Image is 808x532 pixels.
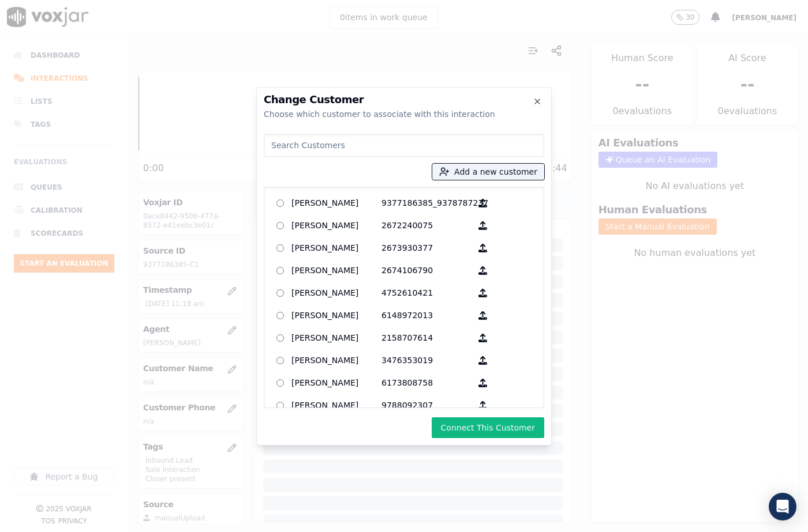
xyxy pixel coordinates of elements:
button: [PERSON_NAME] 9788092307 [472,397,494,414]
button: [PERSON_NAME] 6173808758 [472,374,494,392]
p: 6173808758 [381,374,472,392]
input: [PERSON_NAME] 2672240075 [276,222,284,229]
button: [PERSON_NAME] 6148972013 [472,307,494,325]
p: [PERSON_NAME] [291,194,381,212]
p: 2674106790 [381,262,472,280]
p: 6148972013 [381,307,472,325]
p: 2158707614 [381,329,472,347]
button: [PERSON_NAME] 2672240075 [472,217,494,235]
input: [PERSON_NAME] 2673930377 [276,244,284,252]
input: [PERSON_NAME] 6173808758 [276,379,284,387]
p: 9377186385_9378787237 [381,194,472,212]
button: [PERSON_NAME] 4752610421 [472,284,494,302]
p: 3476353019 [381,352,472,369]
p: [PERSON_NAME] [291,284,381,302]
input: [PERSON_NAME] 4752610421 [276,289,284,297]
p: [PERSON_NAME] [291,217,381,235]
button: [PERSON_NAME] 9377186385_9378787237 [472,194,494,212]
p: [PERSON_NAME] [291,262,381,280]
button: [PERSON_NAME] 2673930377 [472,239,494,257]
input: [PERSON_NAME] 6148972013 [276,312,284,319]
p: 9788092307 [381,397,472,414]
button: [PERSON_NAME] 3476353019 [472,352,494,369]
p: [PERSON_NAME] [291,374,381,392]
p: [PERSON_NAME] [291,397,381,414]
button: [PERSON_NAME] 2674106790 [472,262,494,280]
p: 4752610421 [381,284,472,302]
h2: Change Customer [264,95,544,105]
p: [PERSON_NAME] [291,239,381,257]
input: [PERSON_NAME] 9377186385_9378787237 [276,199,284,207]
input: [PERSON_NAME] 9788092307 [276,402,284,409]
button: Connect This Customer [432,417,544,438]
p: [PERSON_NAME] [291,329,381,347]
input: [PERSON_NAME] 2158707614 [276,334,284,342]
input: Search Customers [264,134,544,157]
input: [PERSON_NAME] 3476353019 [276,357,284,364]
p: [PERSON_NAME] [291,307,381,325]
button: [PERSON_NAME] 2158707614 [472,329,494,347]
button: Add a new customer [432,164,544,180]
p: 2673930377 [381,239,472,257]
div: Open Intercom Messenger [769,493,796,520]
p: [PERSON_NAME] [291,352,381,369]
div: Choose which customer to associate with this interaction [264,108,544,120]
p: 2672240075 [381,217,472,235]
input: [PERSON_NAME] 2674106790 [276,267,284,274]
